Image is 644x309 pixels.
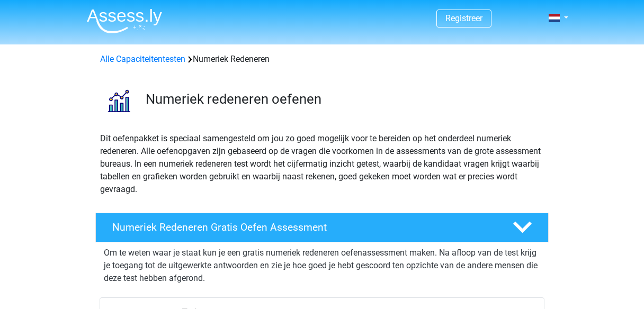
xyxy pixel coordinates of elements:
[104,247,540,285] p: Om te weten waar je staat kun je een gratis numeriek redeneren oefenassessment maken. Na afloop v...
[146,91,540,107] h3: Numeriek redeneren oefenen
[96,78,141,123] img: numeriek redeneren
[112,221,496,233] h4: Numeriek Redeneren Gratis Oefen Assessment
[96,53,548,66] div: Numeriek Redeneren
[91,213,553,242] a: Numeriek Redeneren Gratis Oefen Assessment
[100,132,544,196] p: Dit oefenpakket is speciaal samengesteld om jou zo goed mogelijk voor te bereiden op het onderdee...
[87,8,162,33] img: Assessly
[100,54,185,64] a: Alle Capaciteitentesten
[445,13,482,23] a: Registreer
